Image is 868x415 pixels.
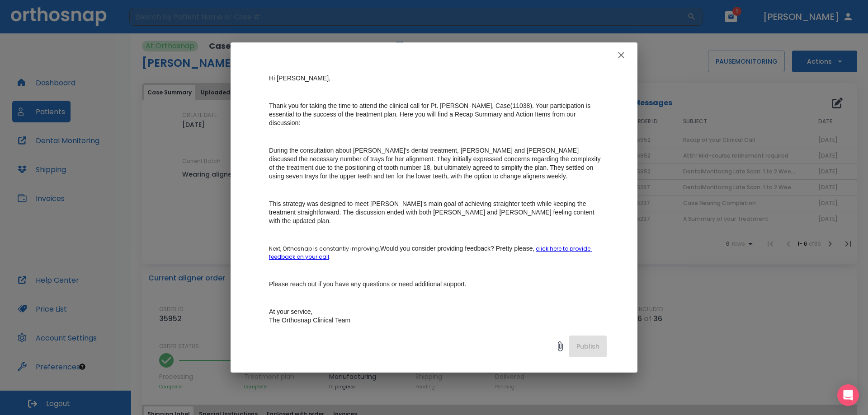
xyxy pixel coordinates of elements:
div: Open Intercom Messenger [837,384,859,406]
span: Would you consider providing feedback? Pretty please, [380,245,534,252]
span: Thank you for taking the time to attend the clinical call for Pt. [PERSON_NAME], Case(11038). You... [269,102,592,126]
p: Next, Orthosnap is constantly improving. . [269,244,607,261]
span: At your service, [269,308,312,315]
span: Hi [PERSON_NAME], [269,75,330,82]
span: This strategy was designed to meet [PERSON_NAME]'s main goal of achieving straighter teeth while ... [269,200,596,224]
span: During the consultation about [PERSON_NAME]'s dental treatment, [PERSON_NAME] and [PERSON_NAME] d... [269,147,602,180]
span: The Orthosnap Clinical Team [269,317,350,324]
span: Please reach out if you have any questions or need additional support. [269,280,467,288]
a: click here to provide feedback on your call [269,245,592,261]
